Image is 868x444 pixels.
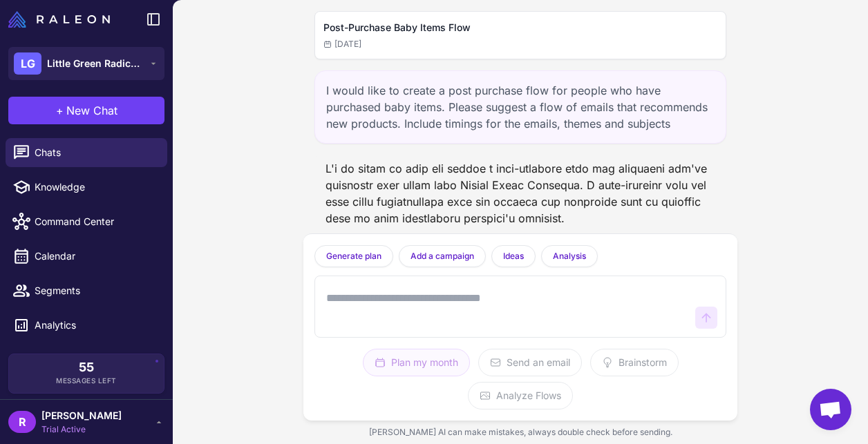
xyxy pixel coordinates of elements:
button: Analysis [541,245,598,267]
a: Analytics [6,311,167,340]
span: [DATE] [323,38,361,50]
button: Add a campaign [399,245,486,267]
span: + [56,102,64,119]
div: R [8,411,36,433]
span: Generate plan [326,250,381,262]
span: New Chat [66,102,117,119]
img: Raleon Logo [8,11,110,28]
span: Ideas [503,250,524,262]
button: Analyze Flows [468,382,573,409]
h2: Post-Purchase Baby Items Flow [323,20,717,35]
span: Segments [35,283,156,298]
a: Chats [6,138,167,167]
a: Calendar [6,242,167,271]
a: Knowledge [6,173,167,202]
button: +New Chat [8,97,164,124]
span: Analysis [553,250,586,262]
span: Integrations [35,352,156,367]
span: Command Center [35,214,156,229]
button: Brainstorm [590,349,679,376]
span: [PERSON_NAME] [41,408,122,423]
button: Ideas [491,245,536,267]
button: Plan my month [363,349,470,376]
span: Messages Left [56,376,117,386]
span: Add a campaign [411,250,474,262]
span: Analytics [35,318,156,333]
span: Chats [35,145,156,160]
a: Integrations [6,345,167,374]
button: LGLittle Green Radicals [8,47,164,80]
div: LG [14,52,41,75]
a: Open chat [810,389,851,430]
a: Segments [6,276,167,305]
span: Little Green Radicals [47,56,144,71]
button: Send an email [478,349,582,376]
button: Generate plan [314,245,393,267]
a: Command Center [6,207,167,236]
div: [PERSON_NAME] AI can make mistakes, always double check before sending. [303,421,737,444]
span: Knowledge [35,180,156,195]
span: Calendar [35,249,156,264]
span: Trial Active [41,423,122,436]
span: 55 [79,361,94,374]
div: I would like to create a post purchase flow for people who have purchased baby items. Please sugg... [314,70,726,144]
